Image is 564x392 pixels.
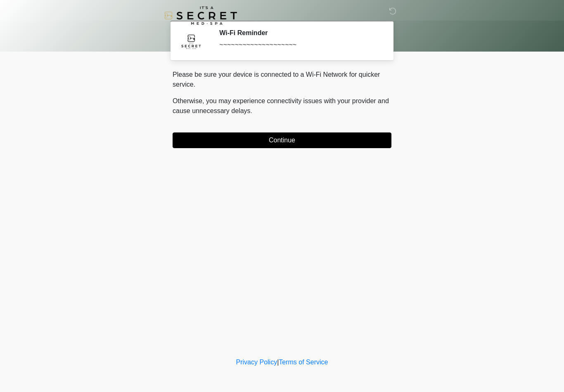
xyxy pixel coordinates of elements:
button: Continue [173,132,391,148]
img: It's A Secret Med Spa Logo [164,6,237,25]
img: Agent Avatar [179,29,204,54]
span: . [251,107,252,114]
a: Privacy Policy [236,359,277,366]
div: ~~~~~~~~~~~~~~~~~~~~ [219,40,379,50]
h2: Wi-Fi Reminder [219,29,379,37]
a: Terms of Service [279,359,328,366]
p: Please be sure your device is connected to a Wi-Fi Network for quicker service. [173,70,391,90]
p: Otherwise, you may experience connectivity issues with your provider and cause unnecessary delays [173,96,391,116]
a: | [277,359,279,366]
